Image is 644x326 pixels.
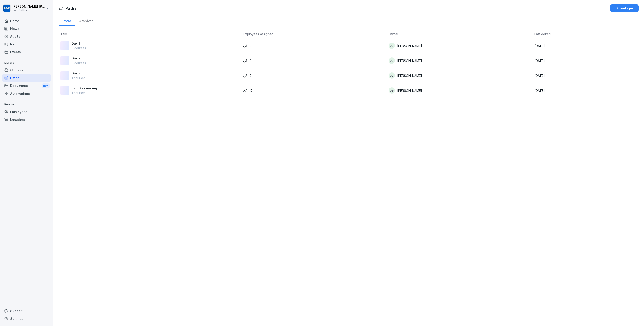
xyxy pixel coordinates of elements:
[2,108,51,116] a: Employees
[2,40,51,48] a: Reporting
[72,61,86,65] p: 3 courses
[250,43,251,48] p: 2
[2,116,51,123] a: Locations
[389,72,395,79] div: JG
[534,58,637,63] p: [DATE]
[72,41,86,46] p: Day 1
[397,58,422,63] p: [PERSON_NAME]
[2,59,51,66] p: Library
[389,87,395,94] div: JG
[72,56,86,61] p: Day 2
[397,73,422,78] p: [PERSON_NAME]
[72,86,97,90] p: Lap Onboarding
[250,58,251,63] p: 2
[389,57,395,64] div: JG
[72,90,97,95] p: 1 courses
[13,5,45,8] p: [PERSON_NAME] [PERSON_NAME]
[2,48,51,56] a: Events
[397,88,422,93] p: [PERSON_NAME]
[72,46,86,50] p: 3 courses
[534,43,637,48] p: [DATE]
[250,73,252,78] p: 0
[389,43,395,49] div: JG
[243,32,273,36] span: Employees assigned
[2,315,51,322] a: Settings
[612,6,636,11] div: Create path
[534,88,637,93] p: [DATE]
[2,90,51,98] a: Automations
[2,17,51,25] a: Home
[2,66,51,74] a: Courses
[534,73,637,78] p: [DATE]
[610,4,639,12] button: Create path
[2,33,51,40] a: Audits
[2,82,51,90] div: Documents
[65,5,77,11] h1: Paths
[72,71,85,76] p: Day 3
[250,88,253,93] p: 17
[72,76,85,80] p: 1 courses
[60,32,67,36] span: Title
[2,307,51,315] div: Support
[534,32,551,36] span: Last edited
[42,83,50,88] div: New
[389,32,398,36] span: Owner
[2,74,51,82] a: Paths
[2,101,51,108] p: People
[13,9,45,12] p: LAP Coffee
[397,43,422,48] p: [PERSON_NAME]
[2,82,51,90] a: DocumentsNew
[2,25,51,33] a: News
[75,15,97,26] a: Archived
[59,15,75,26] a: Paths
